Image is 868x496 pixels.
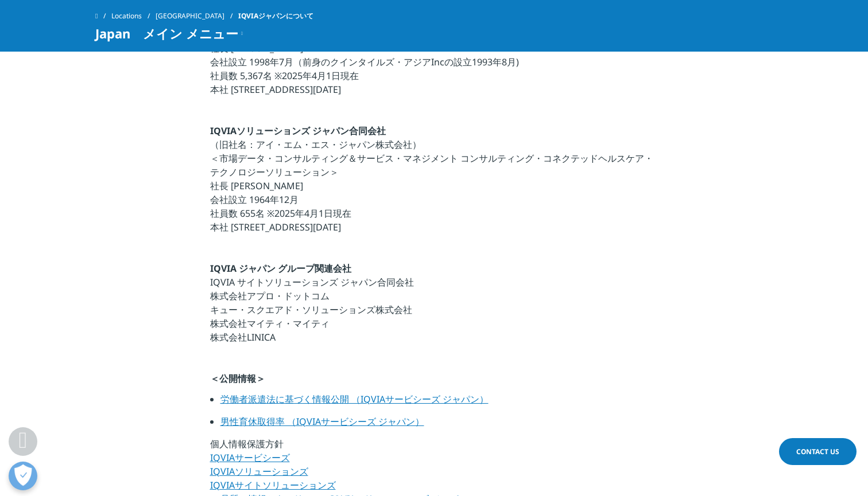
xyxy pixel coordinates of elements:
[796,447,839,456] span: Contact Us
[95,26,238,40] span: Japan メイン メニュー
[238,6,313,26] span: IQVIAジャパンについて
[220,393,489,405] a: 労働者派遣法に基づく情報公開 （IQVIAサービシーズ ジャパン）
[210,124,386,137] strong: IQVIAソリューションズ ジャパン合同会社
[210,451,290,464] a: IQVIAサービシーズ
[111,6,156,26] a: Locations
[220,415,424,428] a: 男性育休取得率 （IQVIAサービシーズ ジャパン）
[156,6,238,26] a: [GEOGRAPHIC_DATA]
[210,372,265,385] strong: ＜公開情報＞
[9,462,37,490] button: 優先設定センターを開く
[210,479,336,491] a: IQVIAサイトソリューションズ
[210,124,658,241] p: （旧社名：アイ・エム・エス・ジャパン株式会社） ＜市場データ・コンサルティング＆サービス・マネジメント コンサルティング・コネクテッドヘルスケア・テクノロジーソリューション＞ 社長 [PERSO...
[210,262,351,275] strong: IQVIA ジャパン グループ関連会社
[210,465,308,478] a: IQVIAソリューションズ
[210,261,658,351] p: IQVIA サイトソリューションズ ジャパン合同会社 株式会社アプロ・ドットコム キュー・スクエアド・ソリューションズ株式会社 株式会社マイティ・マイティ 株式会社LINICA
[779,438,857,465] a: Contact Us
